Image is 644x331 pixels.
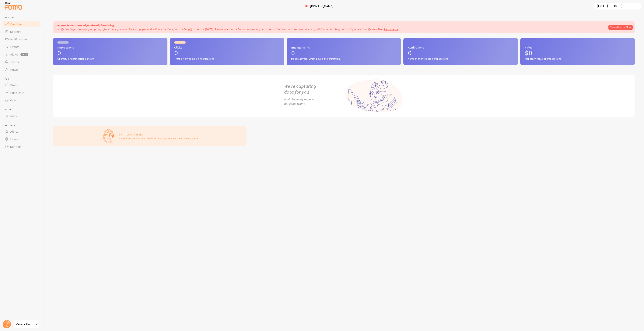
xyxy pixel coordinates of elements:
[2,81,41,89] a: Push
[5,109,41,111] span: Inline
[408,50,513,56] p: 0
[384,27,398,31] a: Learn more
[284,97,344,106] p: It will be ready once you get some traffic
[10,60,20,64] span: Theme
[291,46,397,49] span: Engagements
[174,46,280,49] span: Clicks
[5,17,41,19] span: Pop-ups
[118,132,198,136] h3: Earn commission
[2,89,41,96] a: Push Data
[2,20,41,28] a: Dashboard
[10,22,25,26] span: Dashboard
[284,83,344,95] h2: We're capturing data for you
[14,320,39,329] a: General Pants Co.
[525,46,630,49] span: Value
[174,50,280,56] p: 0
[55,24,115,27] strong: Your attribution data might already be missing.
[10,45,19,49] span: Events
[10,68,18,71] span: Rules
[10,98,19,102] span: Opt-In
[10,83,17,87] span: Push
[408,46,513,49] span: Attributions
[2,135,41,143] a: Learn
[55,27,398,31] p: Shopify has begun removing script tags from thank you and checkout pages and will remove them fro...
[2,96,41,104] a: Opt-In
[291,50,397,56] p: 0
[57,46,163,49] span: Impressions
[291,57,397,61] span: Mouse hovers, which pause the animation
[10,145,21,149] span: Support
[2,58,41,66] a: Theme
[2,28,41,35] a: Settings
[10,91,24,95] span: Push Data
[10,137,18,141] span: Learn
[174,57,280,61] span: Traffic from clicks on notifications
[10,130,18,133] span: Alerts
[2,43,41,51] a: Events
[16,322,34,326] span: General Pants Co.
[57,57,163,61] span: Quantity of notifications shown
[608,25,633,30] button: Re-authorize Now
[408,57,513,61] span: Number of attributed transactions
[10,114,18,118] span: Inline
[2,128,41,135] a: Alerts
[5,124,41,127] span: Get Help
[2,51,41,58] a: Flows beta
[2,112,41,120] a: Inline
[525,49,532,57] span: $0
[10,52,18,56] span: Flows
[525,57,630,61] span: Monetary value of transactions
[2,35,41,43] a: Notifications
[2,66,41,73] a: Rules
[57,50,163,56] p: 0
[2,143,41,150] a: Support
[5,78,41,80] span: Push
[10,37,27,41] span: Notifications
[20,53,28,56] span: beta
[4,1,23,11] img: fomo-relay-logo-orange.svg
[10,30,21,34] span: Settings
[118,136,198,140] p: Share Fomo and earn up to 25% ongoing revenue on all new signups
